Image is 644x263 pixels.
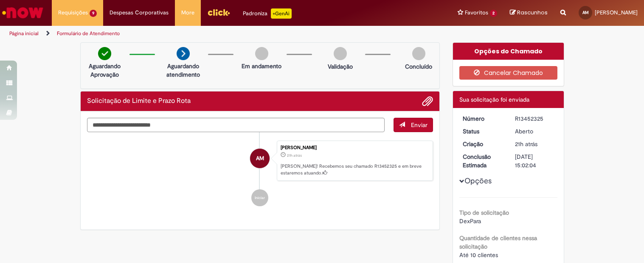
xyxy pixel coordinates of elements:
[515,152,554,169] div: [DATE] 15:02:04
[459,217,481,225] span: DexPara
[456,152,509,169] dt: Conclusão Estimada
[490,10,497,17] span: 2
[459,209,509,216] b: Tipo de solicitação
[515,140,554,148] div: 27/08/2025 13:01:59
[207,6,230,19] img: click_logo_yellow_360x200.png
[456,127,509,136] dt: Status
[243,8,292,19] div: Padroniza
[87,97,191,105] h2: Solicitação de Limite e Prazo Rota Histórico de tíquete
[405,62,432,71] p: Concluído
[465,8,488,17] span: Favoritos
[87,132,433,215] ul: Histórico de tíquete
[110,8,169,17] span: Despesas Corporativas
[255,47,268,60] img: img-circle-grey.png
[459,96,529,103] span: Sua solicitação foi enviada
[287,153,302,158] span: 21h atrás
[163,62,204,79] p: Aguardando atendimento
[256,148,264,169] span: AM
[87,141,433,181] li: Ana Beatriz Oliveira Martins
[9,30,39,37] a: Página inicial
[181,8,194,17] span: More
[456,140,509,148] dt: Criação
[459,251,498,259] span: Até 10 clientes
[1,4,45,21] img: ServiceNow
[87,118,385,132] textarea: Digite sua mensagem aqui...
[250,149,270,168] div: Ana Beatriz Oliveira Martins
[411,121,427,129] span: Enviar
[281,163,428,176] p: [PERSON_NAME]! Recebemos seu chamado R13452325 e em breve estaremos atuando.
[177,47,190,60] img: arrow-next.png
[422,96,433,107] button: Adicionar anexos
[412,47,425,60] img: img-circle-grey.png
[515,140,537,148] time: 27/08/2025 13:01:59
[459,66,557,80] button: Cancelar Chamado
[281,145,428,150] div: [PERSON_NAME]
[510,9,548,17] a: Rascunhos
[84,62,125,79] p: Aguardando Aprovação
[517,8,548,17] span: Rascunhos
[6,26,423,42] ul: Trilhas de página
[271,8,292,19] p: +GenAi
[459,234,537,250] b: Quantidade de clientes nessa solicitação
[515,127,554,136] div: Aberto
[334,47,347,60] img: img-circle-grey.png
[582,10,589,15] span: AM
[90,10,97,17] span: 9
[287,153,302,158] time: 27/08/2025 13:01:59
[453,43,564,60] div: Opções do Chamado
[58,8,88,17] span: Requisições
[242,62,281,70] p: Em andamento
[515,140,537,148] span: 21h atrás
[328,62,353,71] p: Validação
[57,30,120,37] a: Formulário de Atendimento
[394,118,433,132] button: Enviar
[98,47,111,60] img: check-circle-green.png
[515,114,554,123] div: R13452325
[456,114,509,123] dt: Número
[595,9,638,16] span: [PERSON_NAME]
